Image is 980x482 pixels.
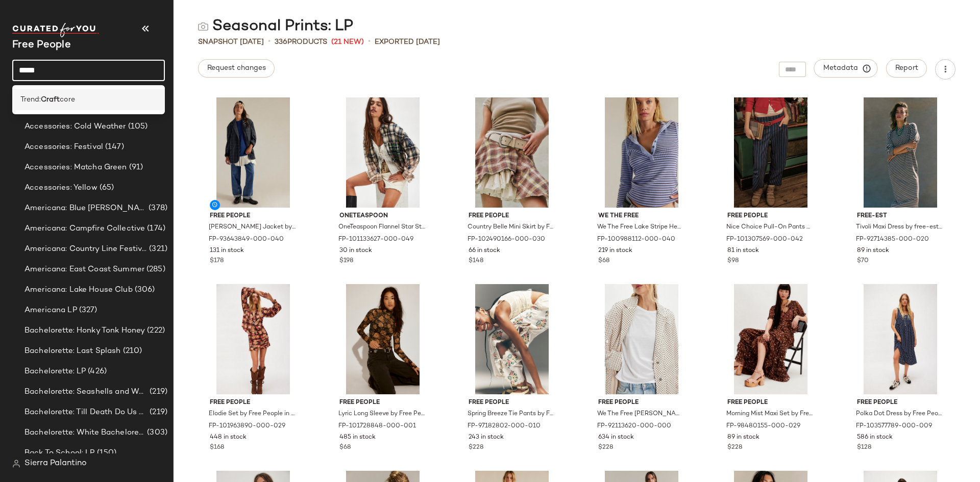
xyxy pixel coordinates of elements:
span: 81 in stock [727,246,759,256]
span: Metadata [823,64,869,73]
span: 66 in stock [469,246,500,256]
span: Americana LP [24,305,77,316]
span: Americana: East Coast Summer [24,264,144,275]
span: We The Free Lake Stripe Henley at Free People in Blue, Size: XL [597,223,684,232]
span: Trend: [20,94,41,105]
span: $228 [598,443,613,452]
img: 103577789_009_a [849,284,952,394]
span: We The Free [PERSON_NAME] Duster Jacket by Free People, Size: L [597,410,684,419]
span: Spring Breeze Tie Pants by Free People in White, Size: XS [468,410,554,419]
span: 131 in stock [210,246,244,256]
span: (91) [127,162,143,173]
span: (321) [147,243,167,255]
span: OneTeaspoon Flannel Star Studded Shirt at Free People in Blue, Size: XS [338,223,425,232]
span: $178 [210,257,224,266]
span: 336 [275,38,287,46]
span: 30 in stock [339,246,372,256]
button: Metadata [814,59,878,78]
span: FP-98480155-000-029 [726,422,800,431]
img: 100988112_040_c [590,97,693,208]
span: We The Free [598,212,685,221]
img: 97182802_010_0 [460,284,563,394]
span: Bachelorette: LP [24,366,86,377]
span: FP-97182802-000-010 [468,422,541,431]
span: Country Belle Mini Skirt by Free People in Green, Size: US 10 [468,223,554,232]
span: 485 in stock [339,433,376,442]
span: Accessories: Matcha Green [24,162,127,173]
span: FP-103577789-000-009 [856,422,932,431]
span: $228 [469,443,483,452]
span: (65) [97,182,114,194]
span: • [368,36,371,48]
span: Report [895,64,918,72]
button: Request changes [198,59,275,78]
span: 448 in stock [210,433,247,442]
img: 98480155_029_a [719,284,822,394]
span: [PERSON_NAME] Jacket by Free People in Blue, Size: XS [209,223,296,232]
span: Tivoli Maxi Dress by free-est at Free People in Brown, Size: S [856,223,943,232]
span: $148 [469,257,483,266]
span: (306) [133,284,155,296]
span: Accessories: Festival [24,141,103,153]
span: (219) [148,407,167,418]
span: Bachelorette: Last Splash [24,345,121,357]
span: Bachelorette: Till Death Do Us Party [24,407,148,418]
span: (174) [145,223,165,235]
span: Free People [210,212,297,221]
p: Exported [DATE] [375,37,440,47]
span: Americana: Blue [PERSON_NAME] Baby [24,202,146,214]
span: $168 [210,443,224,452]
span: free-est [857,212,944,221]
span: (378) [146,202,167,214]
span: Snapshot [DATE] [198,37,264,47]
span: Americana: Campfire Collective [24,223,145,235]
span: (426) [86,366,107,377]
span: Request changes [207,64,266,72]
span: 89 in stock [857,246,889,256]
img: 101963890_029_a [202,284,305,394]
div: Products [275,37,327,47]
img: svg%3e [12,460,20,468]
span: (105) [126,121,148,133]
span: FP-101728848-000-001 [338,422,416,431]
span: Accessories: Yellow [24,182,97,194]
span: FP-100988112-000-040 [597,235,675,244]
span: Nice Choice Pull-On Pants by Free People in Blue, Size: XS [726,223,813,232]
span: FP-92714385-000-020 [856,235,929,244]
span: $228 [727,443,742,452]
img: svg%3e [198,21,208,32]
span: Free People [469,212,555,221]
span: $70 [857,257,869,266]
span: Bachelorette: Seashells and Wedding Bells [24,386,148,398]
img: 102490166_030_0 [460,97,563,208]
span: • [268,36,271,48]
span: (327) [77,305,97,316]
span: Americana: Country Line Festival [24,243,147,255]
span: Free People [339,398,426,408]
span: Free People [598,398,685,408]
span: (222) [145,325,165,337]
span: Back To School: LP [24,447,95,459]
span: 89 in stock [727,433,759,442]
span: OneTeaspoon [339,212,426,221]
span: $198 [339,257,353,266]
span: FP-102490166-000-030 [468,235,545,244]
span: Americana: Lake House Club [24,284,133,296]
span: (303) [145,427,167,439]
img: 92714385_020_a [849,97,952,208]
img: 101307569_042_h [719,97,822,208]
span: (210) [121,345,142,357]
img: 93643849_040_a [202,97,305,208]
button: Report [886,59,927,78]
span: Current Company Name [12,40,71,50]
span: (285) [144,264,165,275]
span: FP-92113620-000-000 [597,422,671,431]
span: Bachelorette: White Bachelorette Outfits [24,427,145,439]
span: 634 in stock [598,433,634,442]
span: $68 [598,257,609,266]
span: $128 [857,443,871,452]
span: Lyric Long Sleeve by Free People in Black, Size: XS [338,410,425,419]
span: Bachelorette: Honky Tonk Honey [24,325,145,337]
span: Sierra Palantino [24,458,87,470]
span: Free People [210,398,297,408]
